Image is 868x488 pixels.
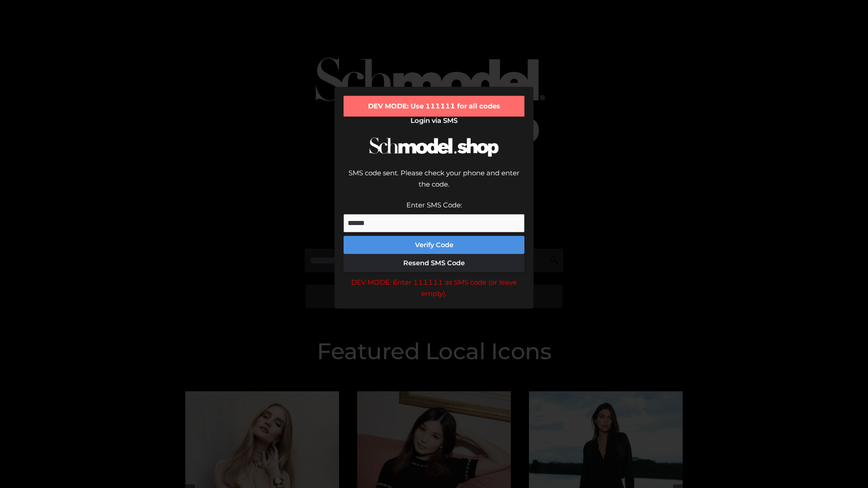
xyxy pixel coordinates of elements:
button: Resend SMS Code [344,254,524,272]
button: Verify Code [344,236,524,254]
div: DEV MODE: Use 111111 for all codes [344,96,524,117]
h2: Login via SMS [344,117,524,125]
div: DEV MODE: Enter 111111 as SMS code (or leave empty). [344,277,524,300]
label: Enter SMS Code: [406,201,462,209]
img: Schmodel Logo [366,129,502,165]
div: SMS code sent. Please check your phone and enter the code. [344,167,524,199]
